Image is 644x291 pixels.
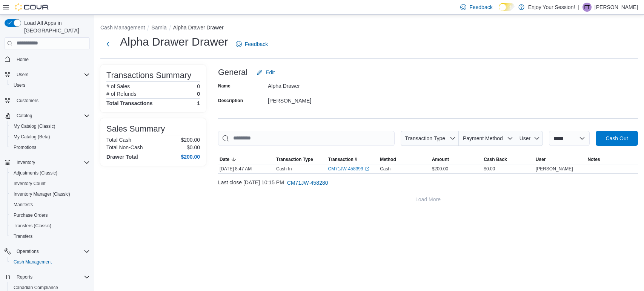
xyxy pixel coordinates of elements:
[11,200,36,209] a: Manifests
[8,132,93,142] button: My Catalog (Beta)
[516,131,543,146] button: User
[276,156,313,162] span: Transaction Type
[405,135,445,141] span: Transaction Type
[21,19,90,34] span: Load All Apps in [GEOGRAPHIC_DATA]
[534,155,586,164] button: User
[17,274,32,280] span: Reports
[14,70,90,79] span: Users
[151,25,166,31] button: Sarnia
[14,70,31,79] button: Users
[14,247,90,256] span: Operations
[8,168,93,178] button: Adjustments (Classic)
[106,154,138,160] h4: Drawer Total
[2,157,93,168] button: Inventory
[380,166,390,172] span: Cash
[8,189,93,199] button: Inventory Manager (Classic)
[583,3,592,12] div: Franky Thomas
[14,55,32,64] a: Home
[469,3,492,11] span: Feedback
[2,246,93,257] button: Operations
[11,143,90,152] span: Promotions
[11,190,73,199] a: Inventory Manager (Classic)
[14,259,52,265] span: Cash Management
[499,3,515,11] input: Dark Mode
[11,81,28,90] a: Users
[245,40,268,48] span: Feedback
[218,131,395,146] input: This is a search bar. As you type, the results lower in the page will automatically filter.
[11,168,60,178] a: Adjustments (Classic)
[106,100,153,106] h4: Total Transactions
[17,159,35,165] span: Inventory
[8,257,93,267] button: Cash Management
[14,273,90,282] span: Reports
[8,178,93,189] button: Inventory Count
[268,95,369,104] div: [PERSON_NAME]
[218,175,638,190] div: Last close [DATE] 10:15 PM
[430,155,483,164] button: Amount
[287,179,328,187] span: CM71JW-458280
[8,210,93,221] button: Purchase Orders
[187,144,200,150] p: $0.00
[11,168,90,178] span: Adjustments (Classic)
[106,83,130,89] h6: # of Sales
[276,166,292,172] p: Cash In
[106,91,136,97] h6: # of Refunds
[233,37,271,52] a: Feedback
[268,80,369,89] div: Alpha Drawer
[11,122,90,131] span: My Catalog (Classic)
[218,98,243,104] label: Description
[218,68,247,77] h3: General
[432,156,449,162] span: Amount
[14,212,48,218] span: Purchase Orders
[266,69,275,76] span: Edit
[100,25,145,31] button: Cash Management
[106,124,165,133] h3: Sales Summary
[15,3,49,11] img: Cova
[8,121,93,132] button: My Catalog (Classic)
[11,232,90,241] span: Transfers
[11,81,90,90] span: Users
[14,96,41,105] a: Customers
[606,135,628,142] span: Cash Out
[218,83,231,89] label: Name
[327,155,379,164] button: Transaction #
[536,166,573,172] span: [PERSON_NAME]
[8,231,93,242] button: Transfers
[11,122,58,131] a: My Catalog (Classic)
[11,257,55,266] a: Cash Management
[328,156,357,162] span: Transaction #
[2,110,93,121] button: Catalog
[8,142,93,153] button: Promotions
[586,155,638,164] button: Notes
[2,95,93,106] button: Customers
[14,158,90,167] span: Inventory
[284,175,331,190] button: CM71JW-458280
[2,272,93,282] button: Reports
[14,111,90,120] span: Catalog
[17,113,32,119] span: Catalog
[11,190,90,199] span: Inventory Manager (Classic)
[14,55,90,64] span: Home
[14,223,51,229] span: Transfers (Classic)
[11,211,51,220] a: Purchase Orders
[11,257,90,266] span: Cash Management
[432,166,448,172] span: $200.00
[578,3,579,12] p: |
[14,181,46,187] span: Inventory Count
[14,96,90,105] span: Customers
[8,80,93,90] button: Users
[120,34,228,49] h1: Alpha Drawer Drawer
[11,143,40,152] a: Promotions
[8,221,93,231] button: Transfers (Classic)
[380,156,396,162] span: Method
[14,134,50,140] span: My Catalog (Beta)
[275,155,327,164] button: Transaction Type
[459,131,516,146] button: Payment Method
[482,164,534,173] div: $0.00
[11,221,90,230] span: Transfers (Classic)
[11,179,90,188] span: Inventory Count
[14,111,35,120] button: Catalog
[17,72,28,78] span: Users
[106,137,131,143] h6: Total Cash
